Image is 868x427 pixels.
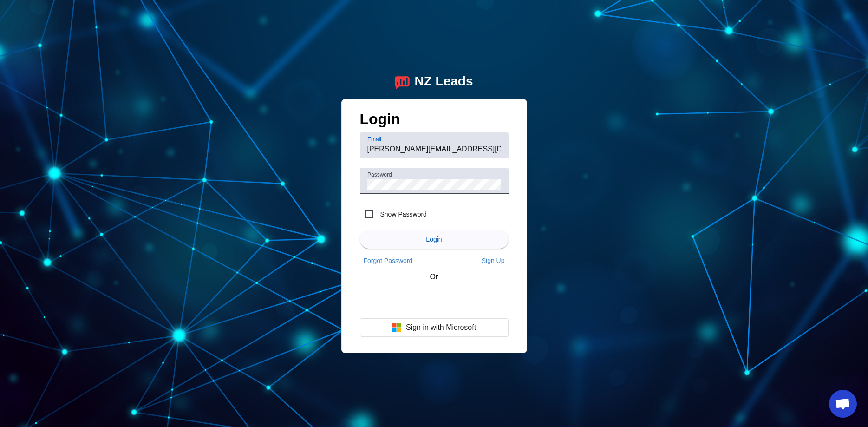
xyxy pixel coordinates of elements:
[364,257,413,264] span: Forgot Password
[367,171,392,177] mat-label: Password
[360,289,509,310] div: Sign in with Google. Opens in new tab
[414,74,473,90] div: NZ Leads
[367,136,381,142] mat-label: Email
[430,273,438,281] span: Or
[360,230,509,249] button: Login
[395,74,473,90] a: logoNZ Leads
[360,111,509,132] h1: Login
[829,390,857,418] div: Open chat
[392,323,401,332] img: Microsoft logo
[395,74,410,90] img: logo
[482,257,505,264] span: Sign Up
[355,289,513,310] iframe: Sign in with Google Button
[360,318,509,337] button: Sign in with Microsoft
[426,236,442,243] span: Login
[379,210,427,219] label: Show Password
